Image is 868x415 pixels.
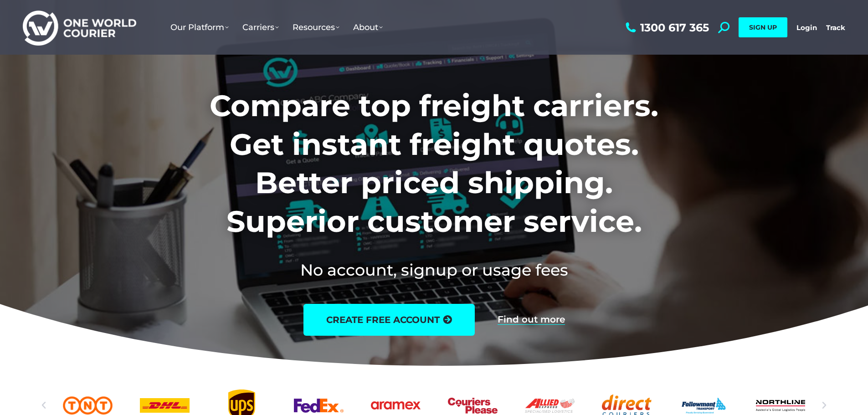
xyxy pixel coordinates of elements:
span: Resources [293,22,339,32]
a: 1300 617 365 [623,22,709,33]
a: Find out more [498,315,565,325]
span: Carriers [242,22,279,32]
span: SIGN UP [749,23,777,31]
a: Login [796,23,817,32]
a: Our Platform [164,13,236,41]
a: Carriers [236,13,286,41]
a: Track [826,23,845,32]
span: Our Platform [170,22,229,32]
a: About [346,13,390,41]
span: About [353,22,383,32]
a: create free account [303,304,475,336]
h1: Compare top freight carriers. Get instant freight quotes. Better priced shipping. Superior custom... [149,87,719,241]
h2: No account, signup or usage fees [149,259,719,281]
img: One World Courier [23,9,136,46]
a: SIGN UP [739,17,787,37]
a: Resources [286,13,346,41]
